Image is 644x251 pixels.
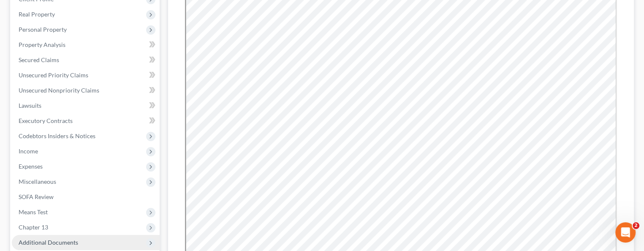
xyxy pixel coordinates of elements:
[19,193,54,200] span: SOFA Review
[19,178,56,185] span: Miscellaneous
[633,222,639,229] span: 2
[19,87,99,94] span: Unsecured Nonpriority Claims
[19,56,59,63] span: Secured Claims
[19,102,41,109] span: Lawsuits
[12,52,160,68] a: Secured Claims
[19,239,78,246] span: Additional Documents
[12,68,160,83] a: Unsecured Priority Claims
[615,222,636,243] iframe: Intercom live chat
[12,83,160,98] a: Unsecured Nonpriority Claims
[12,37,160,52] a: Property Analysis
[19,208,48,216] span: Means Test
[19,132,95,139] span: Codebtors Insiders & Notices
[19,147,38,155] span: Income
[12,113,160,128] a: Executory Contracts
[12,189,160,205] a: SOFA Review
[19,41,65,48] span: Property Analysis
[19,224,48,231] span: Chapter 13
[12,98,160,113] a: Lawsuits
[19,117,73,124] span: Executory Contracts
[19,163,43,170] span: Expenses
[19,11,55,18] span: Real Property
[19,71,88,79] span: Unsecured Priority Claims
[19,26,67,33] span: Personal Property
